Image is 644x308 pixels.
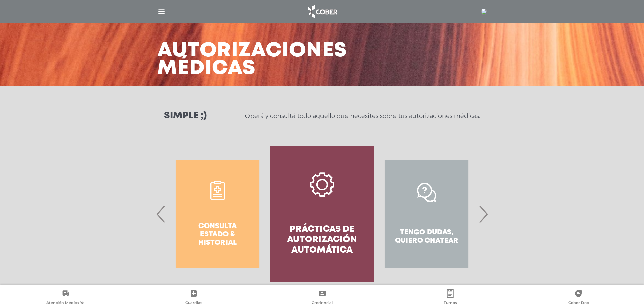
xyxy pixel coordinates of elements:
a: Atención Médica Ya [1,289,129,307]
h3: Autorizaciones médicas [157,42,347,77]
span: Cober Doc [568,300,589,306]
span: Atención Médica Ya [46,300,85,306]
span: Previous [154,196,168,232]
a: Cober Doc [515,289,643,307]
img: Cober_menu-lines-white.svg [157,7,166,16]
a: Guardias [129,289,258,307]
span: Credencial [312,300,333,306]
a: Prácticas de autorización automática [270,146,374,282]
a: Credencial [258,289,386,307]
a: Turnos [386,289,514,307]
span: Next [477,196,490,232]
span: Guardias [185,300,202,306]
h4: Prácticas de autorización automática [282,224,362,256]
img: 7339 [481,9,487,15]
img: logo_cober_home-white.png [305,3,340,20]
p: Operá y consultá todo aquello que necesites sobre tus autorizaciones médicas. [245,112,480,120]
span: Turnos [444,300,457,306]
h3: Simple ;) [164,111,207,121]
